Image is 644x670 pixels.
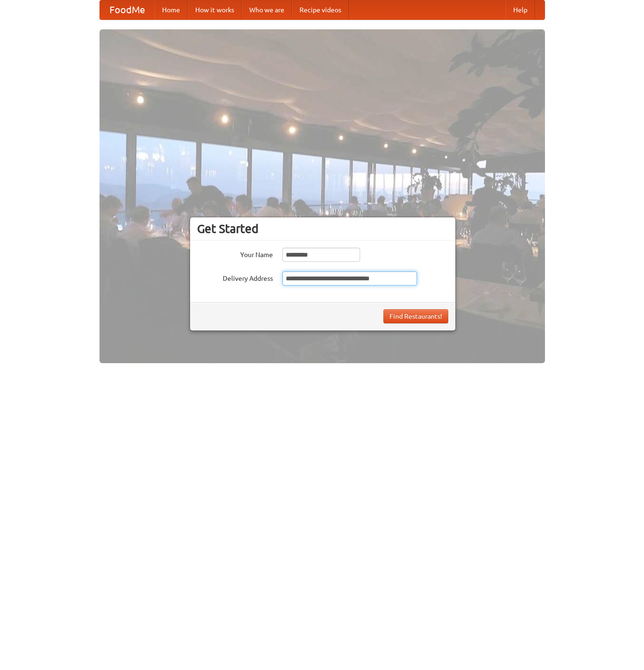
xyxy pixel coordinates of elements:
a: How it works [188,0,242,19]
label: Delivery Address [197,271,273,283]
h3: Get Started [197,222,448,236]
a: Home [154,0,188,19]
label: Your Name [197,248,273,259]
button: Find Restaurants! [383,309,448,323]
a: Help [506,0,535,19]
a: Recipe videos [292,0,349,19]
a: FoodMe [100,0,154,19]
a: Who we are [242,0,292,19]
